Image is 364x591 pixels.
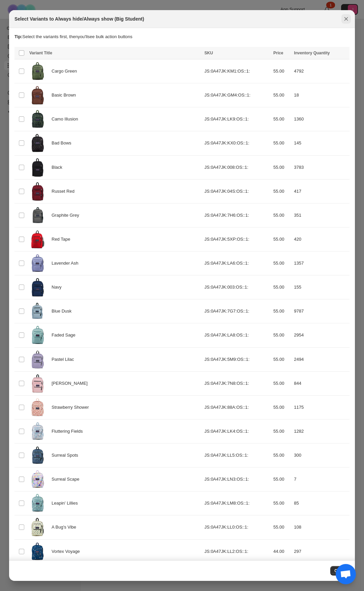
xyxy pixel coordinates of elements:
[29,182,46,201] img: JS0A47JK04S-FRONT.webp
[271,467,292,491] td: 55.00
[203,179,271,203] td: JS:0A47JK:04S:OS::1:
[292,107,350,131] td: 1360
[29,51,52,55] span: Variant Title
[271,371,292,395] td: 55.00
[29,253,46,273] img: JS0A47JKLA6-FRONT.webp
[14,33,350,40] p: Select the variants first, then you'll see bulk action buttons
[52,92,80,99] span: Basic Brown
[29,398,46,417] img: JS0A47JK88A-FRONT.webp
[52,284,65,291] span: Navy
[52,428,86,435] span: Fluttering Fields
[271,444,292,467] td: 55.00
[203,59,271,83] td: JS:0A47JK:KM1:OS::1:
[271,419,292,443] td: 55.00
[203,155,271,179] td: JS:0A47JK:008:OS::1:
[52,476,83,483] span: Surreal Scape
[203,515,271,539] td: JS:0A47JK:LL0:OS::1:
[292,395,350,419] td: 1175
[29,469,46,489] img: JS0A47JKLN3-FRONT.webp
[334,568,345,573] span: Close
[271,251,292,275] td: 55.00
[292,539,350,563] td: 297
[203,299,271,323] td: JS:0A47JK:7G7:OS::1:
[271,395,292,419] td: 55.00
[292,83,350,107] td: 18
[29,325,46,345] img: JS0A47JKLA8-FRONT.webp
[14,16,144,22] h2: Select Variants to Always hide/Always show (Big Student)
[14,34,23,39] strong: Tip:
[292,59,350,83] td: 4792
[52,356,78,363] span: Pastel Lilac
[292,227,350,251] td: 420
[271,347,292,371] td: 55.00
[203,131,271,155] td: JS:0A47JK:KX0:OS::1:
[52,500,82,507] span: Leapin' Lillies
[52,164,66,171] span: Black
[271,83,292,107] td: 55.00
[292,275,350,299] td: 155
[336,564,356,584] div: Open chat
[52,404,92,411] span: Strawberry Shower
[52,380,91,387] span: [PERSON_NAME]
[271,299,292,323] td: 55.00
[271,131,292,155] td: 55.00
[29,374,46,393] img: JS0A47JK7N8-FRONT.webp
[203,323,271,347] td: JS:0A47JK:LA8:OS::1:
[203,467,271,491] td: JS:0A47JK:LN3:OS::1:
[271,323,292,347] td: 55.00
[52,524,80,531] span: A Bug's Vibe
[203,83,271,107] td: JS:0A47JK:GM4:OS::1:
[271,203,292,227] td: 55.00
[29,517,46,537] img: JS0A47JKLL0-FRONT.webp
[292,323,350,347] td: 2954
[29,422,46,441] img: JS0A47JKLK4-FRONT.webp
[29,277,46,297] img: JS0A47JK003-FRONT.webp
[52,68,81,75] span: Cargo Green
[271,491,292,515] td: 55.00
[52,308,75,315] span: Blue Dusk
[52,188,78,195] span: Russet Red
[330,566,350,575] button: Close
[292,299,350,323] td: 9787
[52,260,82,267] span: Lavender Ash
[52,116,82,123] span: Camo Illusion
[292,491,350,515] td: 85
[203,539,271,563] td: JS:0A47JK:LL2:OS::1:
[294,51,330,55] span: Inventory Quantity
[292,179,350,203] td: 417
[271,539,292,563] td: 44.00
[29,133,46,153] img: JS0A47JKKX0-FRONT.webp
[292,347,350,371] td: 2494
[292,203,350,227] td: 351
[52,140,75,146] span: Bad Bows
[203,395,271,419] td: JS:0A47JK:88A:OS::1:
[29,493,46,513] img: JS0A47JKLM8-FRONT.webp
[203,347,271,371] td: JS:0A47JK:5M9:OS::1:
[29,350,46,369] img: JS0A47JK5M9-FRONT.webp
[205,51,213,55] span: SKU
[271,515,292,539] td: 55.00
[292,371,350,395] td: 844
[29,230,46,249] img: JS0A47JK5XP-FRONT.webp
[52,332,79,339] span: Faded Sage
[203,251,271,275] td: JS:0A47JK:LA6:OS::1:
[271,179,292,203] td: 55.00
[271,275,292,299] td: 55.00
[273,51,283,55] span: Price
[271,227,292,251] td: 55.00
[292,419,350,443] td: 1282
[29,206,46,225] img: JS0A47JK7H6-FRONT.webp
[203,371,271,395] td: JS:0A47JK:7N8:OS::1:
[271,107,292,131] td: 55.00
[52,548,84,555] span: Vortex Voyage
[203,491,271,515] td: JS:0A47JK:LM8:OS::1:
[29,301,46,321] img: JS0A47JK7G7-FRONT.webp
[292,467,350,491] td: 7
[29,158,46,177] img: JS0A47JK008-FRONT.webp
[292,444,350,467] td: 300
[29,61,46,81] img: JS0A47JKKM1-FRONT.webp
[203,419,271,443] td: JS:0A47JK:LK4:OS::1:
[292,515,350,539] td: 108
[29,109,46,129] img: JS0A47JKLK9-FRONT.webp
[203,275,271,299] td: JS:0A47JK:003:OS::1:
